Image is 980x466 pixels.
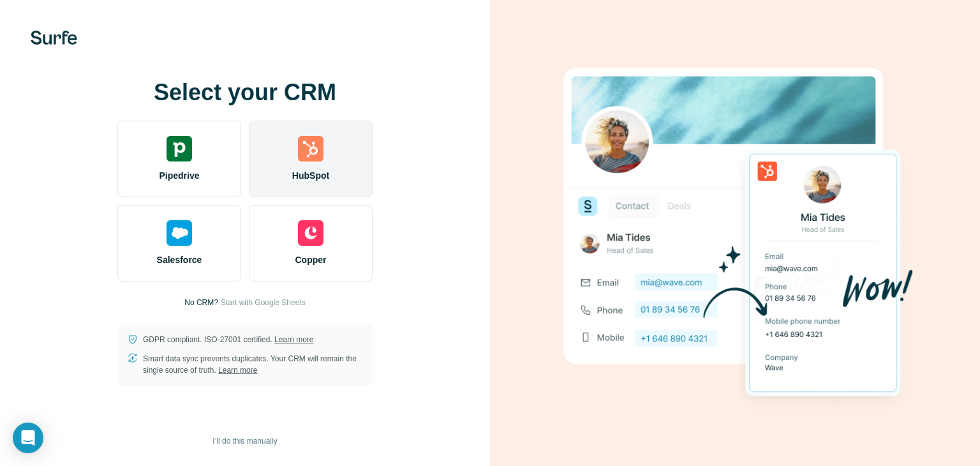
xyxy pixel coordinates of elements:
span: Copper [295,253,327,266]
button: Start with Google Sheets [221,297,306,308]
img: copper's logo [298,220,323,246]
img: Surfe's logo [31,31,77,45]
span: HubSpot [292,169,329,182]
span: I’ll do this manually [212,435,277,447]
a: Learn more [274,335,313,344]
img: HUBSPOT image [556,48,914,418]
span: Pipedrive [159,169,199,182]
img: pipedrive's logo [167,136,192,162]
img: hubspot's logo [298,136,323,162]
div: Open Intercom Messenger [13,423,43,453]
h1: Select your CRM [117,80,373,105]
img: salesforce's logo [167,220,192,246]
button: I’ll do this manually [204,432,286,451]
span: Salesforce [157,253,202,266]
p: GDPR compliant. ISO-27001 certified. [143,334,313,345]
p: Smart data sync prevents duplicates. Your CRM will remain the single source of truth. [143,353,362,376]
a: Learn more [218,366,257,375]
p: No CRM? [184,297,218,308]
